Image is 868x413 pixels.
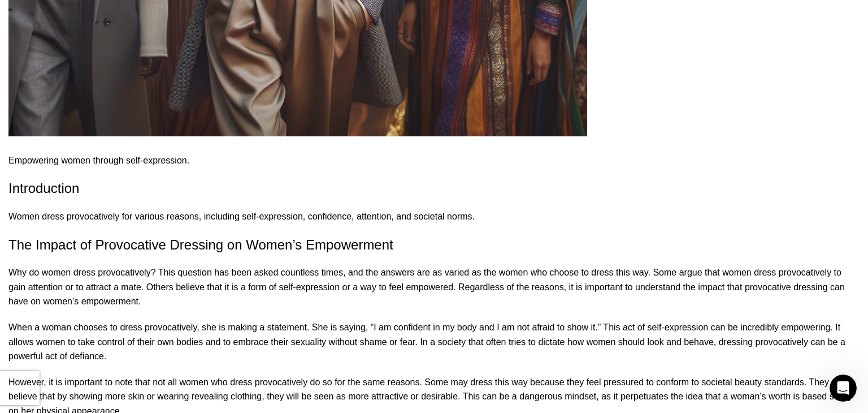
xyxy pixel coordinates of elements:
h2: The Impact of Provocative Dressing on Women’s Empowerment [8,235,860,255]
p: Why do women dress provocatively? This question has been asked countless times, and the answers a... [8,265,860,309]
iframe: Intercom live chat [830,375,857,402]
p: Empowering women through self-expression. [8,153,860,168]
h2: Introduction [8,179,860,198]
p: Women dress provocatively for various reasons, including self-expression, confidence, attention, ... [8,209,860,224]
p: When a woman chooses to dress provocatively, she is making a statement. She is saying, “I am conf... [8,320,860,364]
